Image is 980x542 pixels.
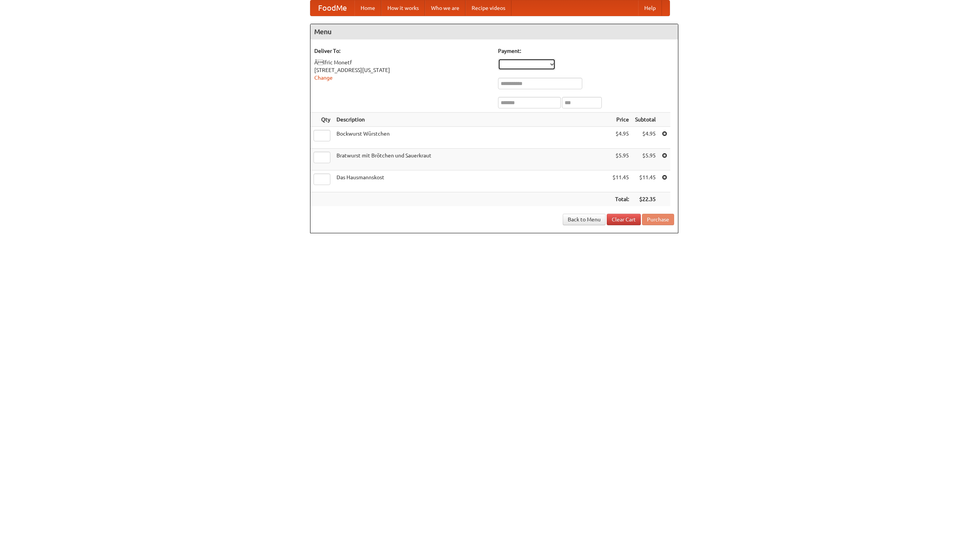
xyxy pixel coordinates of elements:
[632,127,659,149] td: $4.95
[314,59,490,66] div: Ãlfric Monetf
[310,24,678,39] h4: Menu
[465,0,511,16] a: Recipe videos
[333,149,609,170] td: Bratwurst mit Brötchen und Sauerkraut
[310,0,354,16] a: FoodMe
[632,170,659,192] td: $11.45
[333,113,609,127] th: Description
[333,170,609,192] td: Das Hausmannskost
[425,0,465,16] a: Who we are
[632,113,659,127] th: Subtotal
[632,149,659,170] td: $5.95
[607,214,641,225] a: Clear Cart
[642,214,674,225] button: Purchase
[381,0,425,16] a: How it works
[314,75,333,81] a: Change
[310,113,333,127] th: Qty
[498,47,674,55] h5: Payment:
[638,0,662,16] a: Help
[632,192,659,206] th: $22.35
[609,149,632,170] td: $5.95
[333,127,609,149] td: Bockwurst Würstchen
[314,47,490,55] h5: Deliver To:
[609,192,632,206] th: Total:
[609,127,632,149] td: $4.95
[609,170,632,192] td: $11.45
[314,66,490,74] div: [STREET_ADDRESS][US_STATE]
[354,0,381,16] a: Home
[609,113,632,127] th: Price
[563,214,606,225] a: Back to Menu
